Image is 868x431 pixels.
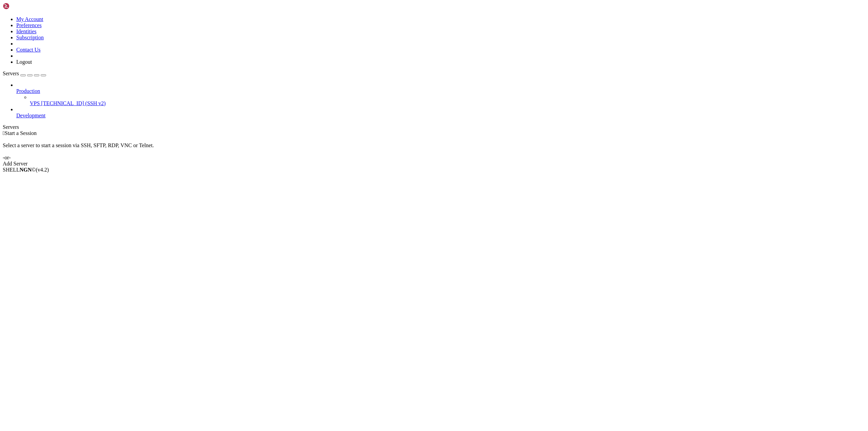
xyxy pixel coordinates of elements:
[3,71,19,76] span: Servers
[16,28,37,34] a: Identities
[16,88,40,94] span: Production
[16,59,32,65] a: Logout
[16,106,865,119] li: Development
[16,22,42,28] a: Preferences
[3,130,5,136] span: 
[16,113,45,118] span: Development
[3,71,46,76] a: Servers
[30,100,40,106] span: VPS
[41,100,105,106] span: [TECHNICAL_ID] (SSH v2)
[20,167,32,173] b: NGN
[3,136,865,161] div: Select a server to start a session via SSH, SFTP, RDP, VNC or Telnet. -or-
[5,130,37,136] span: Start a Session
[16,47,41,53] a: Contact Us
[16,82,865,106] li: Production
[3,124,865,130] div: Servers
[16,35,44,40] a: Subscription
[3,167,49,173] span: SHELL ©
[30,100,865,106] a: VPS [TECHNICAL_ID] (SSH v2)
[3,3,42,9] img: Shellngn
[36,167,49,173] span: 4.2.0
[16,113,865,119] a: Development
[3,161,865,167] div: Add Server
[16,88,865,94] a: Production
[30,94,865,106] li: VPS [TECHNICAL_ID] (SSH v2)
[16,16,43,22] a: My Account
